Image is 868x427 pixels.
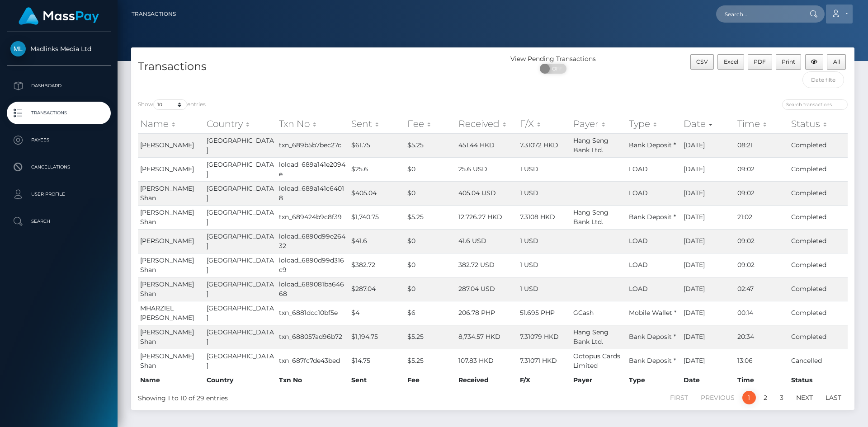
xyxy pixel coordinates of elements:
td: [DATE] [681,277,735,301]
td: $5.25 [405,205,457,229]
td: $41.6 [349,229,405,253]
th: Sent: activate to sort column ascending [349,115,405,133]
td: 00:14 [735,301,789,325]
td: $0 [405,157,457,181]
td: loload_689081ba64668 [277,277,349,301]
td: LOAD [627,157,681,181]
td: Completed [789,157,848,181]
a: 1 [742,391,756,404]
th: Time [735,373,789,387]
span: Hang Seng Bank Ltd. [573,328,609,346]
th: Sent [349,373,405,387]
a: 3 [775,391,788,404]
td: [DATE] [681,349,735,373]
h4: Transactions [138,59,486,75]
th: Country [204,373,277,387]
span: GCash [573,309,594,317]
td: 13:06 [735,349,789,373]
td: Completed [789,181,848,205]
button: Excel [717,54,744,70]
td: 7.3108 HKD [518,205,571,229]
th: Txn No [277,373,349,387]
td: $61.75 [349,133,405,157]
td: 382.72 USD [456,253,518,277]
span: Print [782,58,795,65]
td: $0 [405,181,457,205]
td: 7.31071 HKD [518,349,571,373]
td: 451.44 HKD [456,133,518,157]
td: Cancelled [789,349,848,373]
td: $25.6 [349,157,405,181]
td: 51.695 PHP [518,301,571,325]
th: Country: activate to sort column ascending [204,115,277,133]
td: Completed [789,133,848,157]
td: $0 [405,253,457,277]
a: Next [791,391,818,404]
span: Madlinks Media Ltd [7,45,111,53]
span: [PERSON_NAME] [140,165,194,173]
td: [DATE] [681,253,735,277]
td: [GEOGRAPHIC_DATA] [204,301,277,325]
td: 09:02 [735,253,789,277]
td: Completed [789,229,848,253]
td: 02:47 [735,277,789,301]
span: [PERSON_NAME] Shan [140,184,194,202]
td: 287.04 USD [456,277,518,301]
td: $1,740.75 [349,205,405,229]
p: Dashboard [10,79,107,93]
td: [DATE] [681,325,735,349]
th: Payer [571,373,627,387]
td: Completed [789,277,848,301]
th: Fee: activate to sort column ascending [405,115,457,133]
td: 12,726.27 HKD [456,205,518,229]
p: Transactions [10,106,107,120]
td: $0 [405,277,457,301]
td: Bank Deposit * [627,325,681,349]
button: CSV [690,54,714,70]
th: Date: activate to sort column ascending [681,115,735,133]
td: $5.25 [405,349,457,373]
th: Name [138,373,204,387]
span: [PERSON_NAME] Shan [140,256,194,274]
th: Type [627,373,681,387]
th: Status [789,373,848,387]
td: [DATE] [681,157,735,181]
th: Status: activate to sort column ascending [789,115,848,133]
td: $382.72 [349,253,405,277]
td: $5.25 [405,325,457,349]
td: txn_689424b9c8f39 [277,205,349,229]
a: Last [821,391,846,404]
a: Payees [7,129,111,151]
td: loload_6890d99e26432 [277,229,349,253]
a: Dashboard [7,75,111,97]
td: 1 USD [518,277,571,301]
td: 7.31079 HKD [518,325,571,349]
td: LOAD [627,277,681,301]
span: OFF [545,64,567,74]
span: [PERSON_NAME] Shan [140,352,194,370]
span: [PERSON_NAME] [140,141,194,149]
input: Date filter [802,71,844,88]
span: Hang Seng Bank Ltd. [573,136,609,154]
td: 09:02 [735,157,789,181]
td: [DATE] [681,133,735,157]
p: Payees [10,133,107,147]
th: Type: activate to sort column ascending [627,115,681,133]
td: 09:02 [735,229,789,253]
td: Bank Deposit * [627,349,681,373]
th: F/X [518,373,571,387]
img: MassPay Logo [19,7,99,25]
th: Date [681,373,735,387]
td: 8,734.57 HKD [456,325,518,349]
span: PDF [754,58,766,65]
span: MHARZIEL [PERSON_NAME] [140,304,194,322]
td: $4 [349,301,405,325]
span: All [833,58,840,65]
td: 1 USD [518,253,571,277]
th: Payer: activate to sort column ascending [571,115,627,133]
td: $5.25 [405,133,457,157]
th: Txn No: activate to sort column ascending [277,115,349,133]
td: Completed [789,253,848,277]
td: 7.31072 HKD [518,133,571,157]
td: [GEOGRAPHIC_DATA] [204,205,277,229]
